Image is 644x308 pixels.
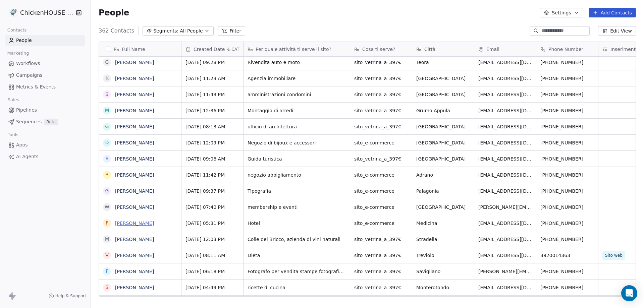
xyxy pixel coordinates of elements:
[106,268,108,275] div: F
[99,57,181,297] div: grid
[540,284,583,291] span: [PHONE_NUMBER]
[540,172,583,178] span: [PHONE_NUMBER]
[115,253,154,258] a: [PERSON_NAME]
[354,220,394,227] span: sito_e-commerce
[115,285,154,290] a: [PERSON_NAME]
[115,269,154,274] a: [PERSON_NAME]
[540,59,583,66] span: [PHONE_NUMBER]
[354,188,394,194] span: sito_e-commerce
[5,35,85,46] a: People
[16,37,32,44] span: People
[354,268,401,275] span: sito_vetrina_a_397€
[5,151,85,162] a: AI Agents
[5,116,85,127] a: SequencesBeta
[605,252,623,258] span: Sito web
[478,123,532,130] span: [EMAIL_ADDRESS][DOMAIN_NAME]
[115,108,154,113] a: [PERSON_NAME]
[416,139,466,146] span: [GEOGRAPHIC_DATA]
[362,46,395,53] span: Cosa ti serve?
[44,119,58,125] span: Beta
[540,107,583,114] span: [PHONE_NUMBER]
[105,107,109,114] div: M
[16,118,42,125] span: Sequences
[412,42,474,56] div: Città
[105,171,109,178] div: B
[540,188,583,194] span: [PHONE_NUMBER]
[478,91,532,98] span: [EMAIL_ADDRESS][DOMAIN_NAME]
[115,237,154,242] a: [PERSON_NAME]
[354,59,401,66] span: sito_vetrina_a_397€
[105,123,109,130] div: G
[416,220,437,227] span: Medicina
[548,46,583,53] span: Phone Number
[105,139,109,146] div: D
[478,172,532,178] span: [EMAIL_ADDRESS][DOMAIN_NAME]
[354,91,401,98] span: sito_vetrina_a_397€
[248,284,285,291] span: ricette di cucina
[5,81,85,93] a: Metrics & Events
[540,123,583,130] span: [PHONE_NUMBER]
[248,107,293,114] span: Montaggio di arredi
[354,139,394,146] span: sito_e-commerce
[478,59,532,66] span: [EMAIL_ADDRESS][DOMAIN_NAME]
[16,83,56,90] span: Metrics & Events
[536,42,598,56] div: Phone Number
[185,59,225,66] span: [DATE] 09:28 PM
[416,59,429,66] span: Teora
[248,156,282,162] span: Guida turistica
[540,91,583,98] span: [PHONE_NUMBER]
[105,59,109,66] div: G
[122,46,145,53] span: Full Name
[105,236,109,243] div: M
[105,203,109,210] div: W
[185,204,225,210] span: [DATE] 07:40 PM
[474,42,536,56] div: Email
[248,123,297,130] span: ufficio di architettura
[621,285,637,301] div: Open Intercom Messenger
[106,91,109,98] div: S
[540,220,583,227] span: [PHONE_NUMBER]
[185,123,225,130] span: [DATE] 08:13 AM
[416,172,433,178] span: Adrano
[416,268,440,275] span: Savigliano
[478,139,532,146] span: [EMAIL_ADDRESS][DOMAIN_NAME]
[185,236,225,243] span: [DATE] 12:03 PM
[478,188,532,194] span: [EMAIL_ADDRESS][DOMAIN_NAME]
[115,221,154,226] a: [PERSON_NAME]
[248,59,300,66] span: Rivendita auto e moto
[354,107,401,114] span: sito_vetrina_a_397€
[16,60,40,67] span: Workflows
[416,252,434,259] span: Treviolo
[248,75,296,82] span: Agenzia immobiliare
[354,75,401,82] span: sito_vetrina_a_397€
[181,42,243,56] div: Created DateCAT
[8,7,71,18] button: ChickenHOUSE snc
[256,46,331,53] span: Per quale attività ti serve il sito?
[354,156,401,162] span: sito_vetrina_a_397€
[194,46,225,53] span: Created Date
[589,8,636,17] button: Add Contacts
[244,42,350,56] div: Per quale attività ti serve il sito?
[248,236,340,243] span: Colle del Bricco, azienda di vini naturali
[5,95,22,105] span: Sales
[115,156,154,162] a: [PERSON_NAME]
[105,252,109,259] div: V
[185,91,225,98] span: [DATE] 11:43 PM
[185,188,225,194] span: [DATE] 09:37 PM
[115,204,154,210] a: [PERSON_NAME]
[16,72,42,79] span: Campaigns
[231,47,239,52] span: CAT
[153,27,178,35] span: Segments:
[540,8,583,17] button: Settings
[115,76,154,81] a: [PERSON_NAME]
[115,172,154,178] a: [PERSON_NAME]
[478,204,532,210] span: [PERSON_NAME][EMAIL_ADDRESS][DOMAIN_NAME]
[486,46,499,53] span: Email
[16,141,28,148] span: Apps
[540,139,583,146] span: [PHONE_NUMBER]
[5,139,85,150] a: Apps
[354,204,394,210] span: sito_e-commerce
[354,236,401,243] span: sito_vetrina_a_397€
[416,188,439,194] span: Palagonia
[115,188,154,194] a: [PERSON_NAME]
